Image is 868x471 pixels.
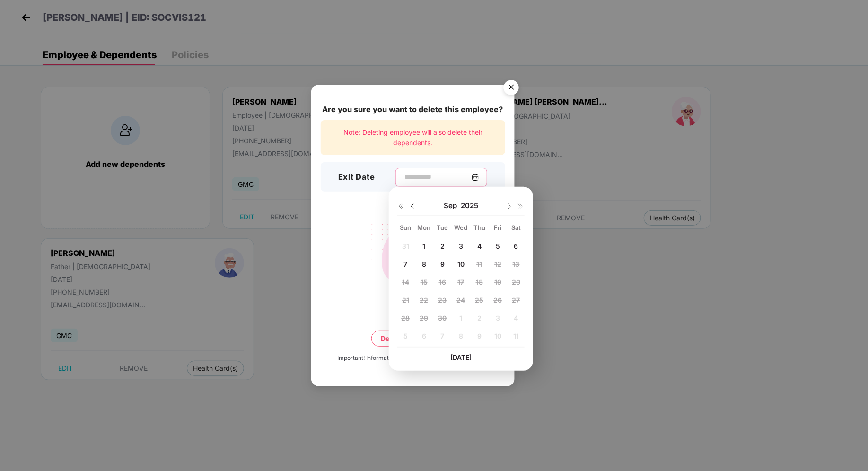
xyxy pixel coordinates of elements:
[471,223,488,232] div: Thu
[397,223,414,232] div: Sun
[496,242,500,250] span: 5
[472,174,479,181] img: svg+xml;base64,PHN2ZyBpZD0iQ2FsZW5kYXItMzJ4MzIiIHhtbG5zPSJodHRwOi8vd3d3LnczLm9yZy8yMDAwL3N2ZyIgd2...
[508,223,525,232] div: Sat
[434,223,451,232] div: Tue
[321,104,505,115] div: Are you sure you want to delete this employee?
[338,171,375,183] h3: Exit Date
[457,260,465,268] span: 10
[422,242,425,250] span: 1
[416,223,432,232] div: Mon
[440,260,445,268] span: 9
[514,242,518,250] span: 6
[371,331,455,347] button: Delete permanently
[397,202,405,210] img: svg+xml;base64,PHN2ZyB4bWxucz0iaHR0cDovL3d3dy53My5vcmcvMjAwMC9zdmciIHdpZHRoPSIxNiIgaGVpZ2h0PSIxNi...
[403,260,407,268] span: 7
[490,223,506,232] div: Fri
[498,76,524,101] button: Close
[338,354,488,363] div: Important! Information once deleted, can’t be recovered.
[444,201,461,210] span: Sep
[450,353,472,361] span: [DATE]
[498,76,525,102] img: svg+xml;base64,PHN2ZyB4bWxucz0iaHR0cDovL3d3dy53My5vcmcvMjAwMC9zdmciIHdpZHRoPSI1NiIgaGVpZ2h0PSI1Ni...
[506,202,513,210] img: svg+xml;base64,PHN2ZyBpZD0iRHJvcGRvd24tMzJ4MzIiIHhtbG5zPSJodHRwOi8vd3d3LnczLm9yZy8yMDAwL3N2ZyIgd2...
[517,202,525,210] img: svg+xml;base64,PHN2ZyB4bWxucz0iaHR0cDovL3d3dy53My5vcmcvMjAwMC9zdmciIHdpZHRoPSIxNiIgaGVpZ2h0PSIxNi...
[459,242,463,250] span: 3
[453,223,469,232] div: Wed
[321,120,505,156] div: Note: Deleting employee will also delete their dependents.
[440,242,445,250] span: 2
[360,218,466,292] img: svg+xml;base64,PHN2ZyB4bWxucz0iaHR0cDovL3d3dy53My5vcmcvMjAwMC9zdmciIHdpZHRoPSIyMjQiIGhlaWdodD0iMT...
[477,242,482,250] span: 4
[409,202,416,210] img: svg+xml;base64,PHN2ZyBpZD0iRHJvcGRvd24tMzJ4MzIiIHhtbG5zPSJodHRwOi8vd3d3LnczLm9yZy8yMDAwL3N2ZyIgd2...
[461,201,478,210] span: 2025
[422,260,426,268] span: 8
